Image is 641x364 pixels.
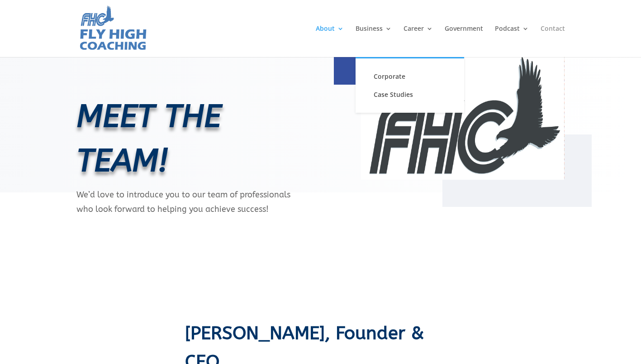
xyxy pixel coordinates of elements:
a: Case Studies [365,86,455,104]
a: Corporate [365,67,455,86]
span: MEET THE TEAM! [76,98,221,179]
a: Podcast [495,25,529,57]
a: Contact [541,25,565,57]
img: Fly High Coaching [361,53,565,180]
a: Business [356,25,392,57]
a: Government [445,25,483,57]
p: We’d love to introduce you to our team of professionals who look forward to helping you achieve s... [76,187,307,217]
a: About [316,25,344,57]
img: Fly High Coaching [78,5,147,53]
a: Career [404,25,433,57]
